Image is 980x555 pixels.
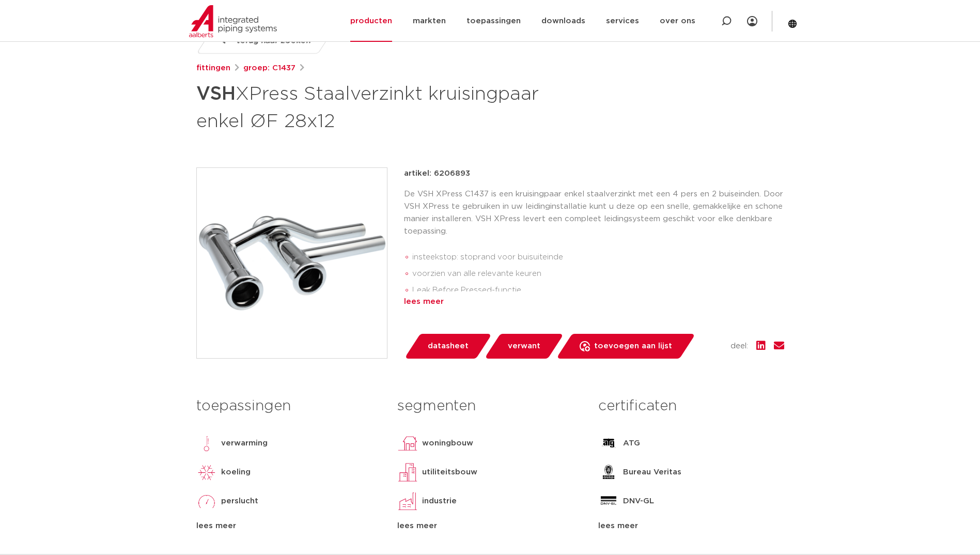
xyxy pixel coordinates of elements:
[508,338,540,354] span: verwant
[397,520,583,532] div: lees meer
[598,491,619,512] img: DNV-GL
[422,495,457,507] p: industrie
[397,433,418,454] img: woningbouw
[428,338,469,354] span: datasheet
[598,433,619,454] img: ATG
[397,491,418,512] img: industrie
[404,167,470,180] p: artikel: 6206893
[422,437,473,450] p: woningbouw
[412,282,784,299] li: Leak Before Pressed-functie
[197,168,387,358] img: Product Image for VSH XPress Staalverzinkt kruisingpaar enkel ØF 28x12
[196,491,217,512] img: perslucht
[598,396,784,417] h3: certificaten
[196,79,584,134] h1: XPress Staalverzinkt kruisingpaar enkel ØF 28x12
[196,396,382,417] h3: toepassingen
[404,296,784,308] div: lees meer
[243,62,295,74] a: groep: C1437
[404,188,784,238] p: De VSH XPress C1437 is een kruisingpaar enkel staalverzinkt met een 4 pers en 2 buiseinden. Door ...
[412,266,784,282] li: voorzien van alle relevante keuren
[221,437,268,450] p: verwarming
[623,495,654,507] p: DNV-GL
[404,334,492,359] a: datasheet
[730,340,748,352] span: deel:
[484,334,564,359] a: verwant
[221,466,251,479] p: koeling
[196,462,217,483] img: koeling
[221,495,258,507] p: perslucht
[397,462,418,483] img: utiliteitsbouw
[397,396,583,417] h3: segmenten
[196,85,236,103] strong: VSH
[623,466,681,479] p: Bureau Veritas
[196,433,217,454] img: verwarming
[623,437,640,450] p: ATG
[412,249,784,266] li: insteekstop: stoprand voor buisuiteinde
[598,462,619,483] img: Bureau Veritas
[422,466,477,479] p: utiliteitsbouw
[594,338,672,354] span: toevoegen aan lijst
[196,62,230,74] a: fittingen
[196,520,382,532] div: lees meer
[598,520,784,532] div: lees meer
